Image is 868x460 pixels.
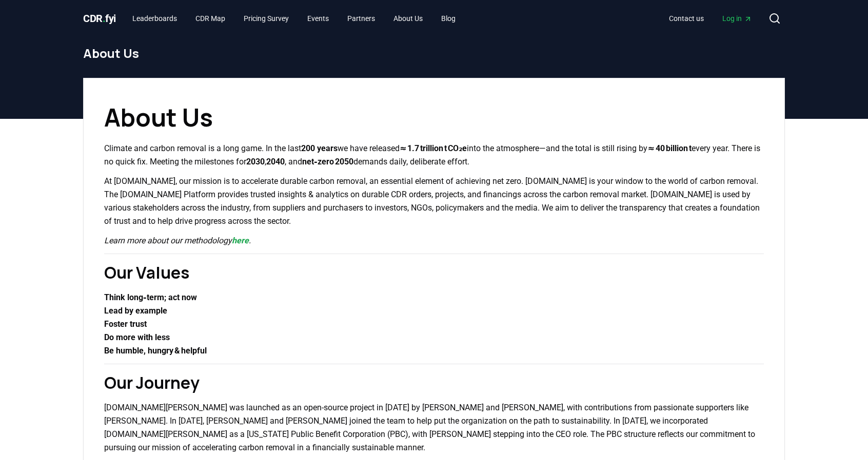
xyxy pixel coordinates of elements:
a: Contact us [661,9,712,28]
strong: 200 years [301,143,338,153]
h1: About Us [83,45,785,61]
a: Partners [339,9,383,28]
strong: net‑zero 2050 [302,157,353,166]
a: Pricing Survey [235,9,297,28]
strong: ≈ 40 billion t [647,143,691,153]
em: Learn more about our methodology . [104,236,251,245]
nav: Main [124,9,464,28]
a: About Us [385,9,431,28]
a: Events [299,9,337,28]
span: . [103,12,106,25]
strong: 2030 [246,157,265,166]
a: Log in [714,9,760,28]
h1: About Us [104,99,764,136]
h2: Our Journey [104,370,764,395]
span: Log in [722,13,752,24]
nav: Main [661,9,760,28]
strong: ≈ 1.7 trillion t CO₂e [400,143,467,153]
p: Climate and carbon removal is a long game. In the last we have released into the atmosphere—and t... [104,142,764,169]
strong: Be humble, hungry & helpful [104,346,207,356]
a: Blog [433,9,464,28]
a: CDR.fyi [83,11,116,26]
strong: Do more with less [104,332,170,342]
strong: 2040 [266,157,285,166]
a: here [232,236,249,245]
a: CDR Map [187,9,233,28]
strong: Lead by example [104,306,167,316]
strong: Foster trust [104,319,147,329]
span: CDR fyi [83,12,116,25]
strong: Think long‑term; act now [104,292,197,302]
p: [DOMAIN_NAME][PERSON_NAME] was launched as an open-source project in [DATE] by [PERSON_NAME] and ... [104,401,764,454]
h2: Our Values [104,260,764,285]
p: At [DOMAIN_NAME], our mission is to accelerate durable carbon removal, an essential element of ac... [104,175,764,228]
a: Leaderboards [124,9,185,28]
